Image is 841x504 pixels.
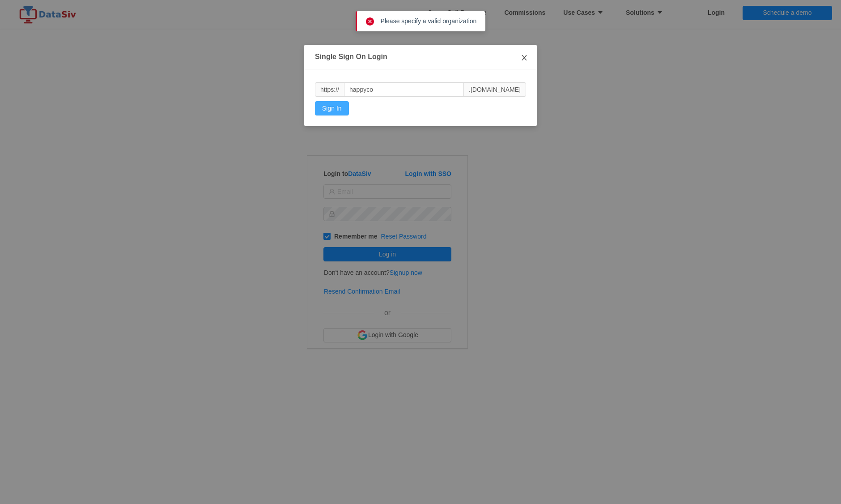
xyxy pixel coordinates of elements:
[464,82,526,97] span: .[DOMAIN_NAME]
[512,45,537,70] button: Close
[521,54,528,61] i: icon: close
[315,53,387,60] strong: Single Sign On Login
[315,82,344,97] span: https://
[315,101,349,115] button: Sign In
[344,82,464,97] input: subdomain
